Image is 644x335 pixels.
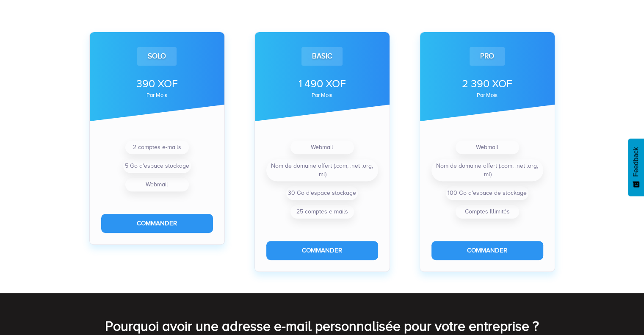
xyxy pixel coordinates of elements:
li: Webmail [290,141,354,154]
li: Comptes Illimités [456,205,519,219]
li: 100 Go d'espace de stockage [446,186,528,200]
button: Commander [101,214,213,233]
button: Feedback - Afficher l’enquête [628,138,644,196]
div: Solo [137,47,177,66]
li: Nom de domaine offert (.com, .net .org, .ml) [266,159,378,181]
button: Commander [266,241,378,260]
div: Pro [470,47,505,66]
li: 2 comptes e-mails [125,141,189,154]
div: 1 490 XOF [266,76,378,91]
li: 5 Go d'espace stockage [123,159,191,173]
div: 390 XOF [101,76,213,91]
li: Nom de domaine offert (.com, .net .org, .ml) [431,159,543,181]
div: par mois [101,93,213,98]
button: Commander [431,241,543,260]
span: Feedback [632,147,640,177]
div: par mois [266,93,378,98]
li: 30 Go d'espace stockage [286,186,358,200]
div: Basic [301,47,343,66]
div: par mois [431,93,543,98]
li: Webmail [456,141,519,154]
div: 2 390 XOF [431,76,543,91]
li: Webmail [125,178,189,191]
li: 25 comptes e-mails [290,205,354,219]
